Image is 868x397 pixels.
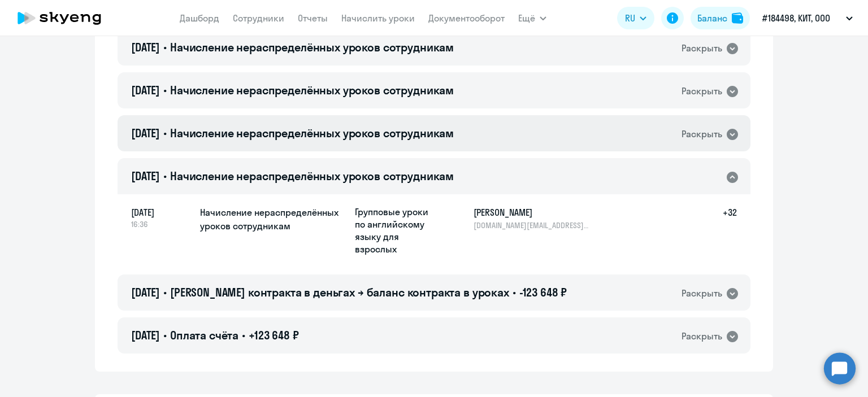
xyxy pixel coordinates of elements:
div: Раскрыть [682,329,722,343]
span: Ещё [518,11,535,25]
img: balance [732,12,743,24]
div: Раскрыть [682,286,722,300]
span: • [163,328,167,342]
h5: +32 [701,206,737,255]
h5: Начисление нераспределённых уроков сотрудникам [200,206,346,233]
div: Раскрыть [682,127,722,141]
span: [DATE] [131,40,160,54]
button: RU [617,7,654,29]
button: Ещё [518,7,546,29]
button: Балансbalance [691,7,750,29]
div: Баланс [697,11,727,25]
span: [DATE] [131,285,160,299]
a: Отчеты [298,12,328,24]
span: • [513,285,516,299]
p: [DOMAIN_NAME][EMAIL_ADDRESS][DOMAIN_NAME] [474,220,590,230]
a: Сотрудники [233,12,284,24]
a: Начислить уроки [341,12,415,24]
span: 16:36 [131,219,191,229]
span: • [163,169,167,183]
span: [DATE] [131,206,191,219]
span: • [242,328,245,342]
button: #184498, КИТ, ООО [757,5,858,32]
p: Групповые уроки по английскому языку для взрослых [355,206,440,255]
span: Начисление нераспределённых уроков сотрудникам [170,83,454,97]
span: • [163,83,167,97]
span: Начисление нераспределённых уроков сотрудникам [170,169,454,183]
span: • [163,285,167,299]
div: Раскрыть [682,41,722,55]
span: • [163,40,167,54]
span: [DATE] [131,83,160,97]
span: -123 648 ₽ [519,285,567,299]
span: Оплата счёта [170,328,238,342]
div: Раскрыть [682,84,722,98]
a: Дашборд [180,12,219,24]
a: Документооборот [428,12,505,24]
span: Начисление нераспределённых уроков сотрудникам [170,40,454,54]
p: #184498, КИТ, ООО [762,11,830,25]
h5: [PERSON_NAME] [474,206,590,219]
span: [DATE] [131,169,160,183]
span: RU [625,11,635,25]
span: [DATE] [131,328,160,342]
span: [DATE] [131,126,160,140]
span: • [163,126,167,140]
span: Начисление нераспределённых уроков сотрудникам [170,126,454,140]
span: +123 648 ₽ [249,328,299,342]
span: [PERSON_NAME] контракта в деньгах → баланс контракта в уроках [170,285,509,299]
